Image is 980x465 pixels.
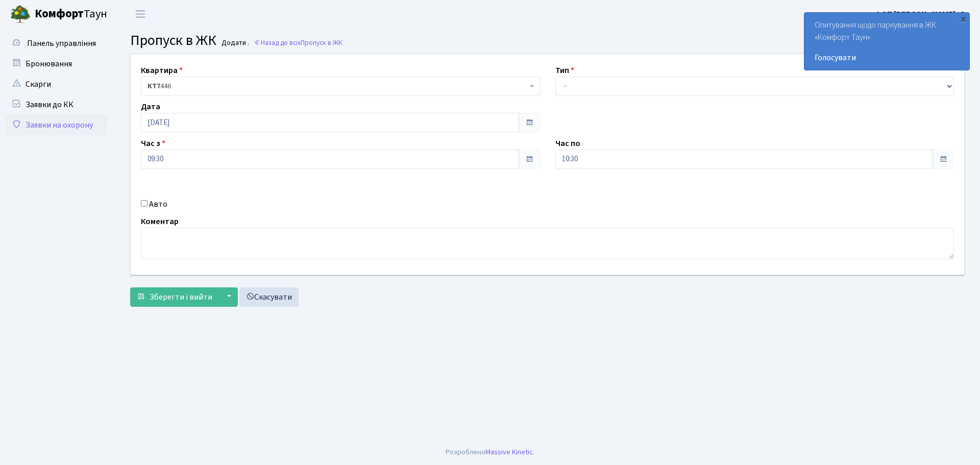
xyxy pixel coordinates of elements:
div: × [958,14,968,24]
label: Час з [141,137,165,150]
button: Зберегти і вийти [130,287,219,307]
button: Переключити навігацію [128,6,153,22]
span: <b>КТ7</b>&nbsp;&nbsp;&nbsp;446 [141,77,540,96]
span: Таун [35,6,107,23]
label: Коментар [141,215,179,228]
label: Тип [555,64,574,77]
a: Назад до всіхПропуск в ЖК [254,38,342,47]
span: Зберегти і вийти [150,291,212,303]
b: КТ7 [148,81,160,91]
a: Голосувати [815,52,959,64]
label: Авто [149,198,167,210]
span: <b>КТ7</b>&nbsp;&nbsp;&nbsp;446 [148,81,527,91]
div: Опитування щодо паркування в ЖК «Комфорт Таун» [804,13,969,70]
a: Скарги [5,74,107,94]
span: Пропуск в ЖК [130,30,216,51]
label: Квартира [141,64,183,77]
a: Бронювання [5,54,107,74]
b: ФОП [PERSON_NAME]. О. [875,9,968,20]
a: Панель управління [5,33,107,54]
a: Заявки до КК [5,94,107,115]
a: ФОП [PERSON_NAME]. О. [875,8,968,20]
label: Дата [141,101,160,113]
span: Панель управління [27,38,96,49]
a: Massive Kinetic [485,447,533,457]
img: logo.png [10,4,31,25]
div: Розроблено . [446,447,534,458]
label: Час по [555,137,580,150]
b: Комфорт [35,6,84,22]
small: Додати . [219,39,249,47]
span: Пропуск в ЖК [301,38,342,47]
a: Заявки на охорону [5,115,107,135]
a: Скасувати [239,287,299,307]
